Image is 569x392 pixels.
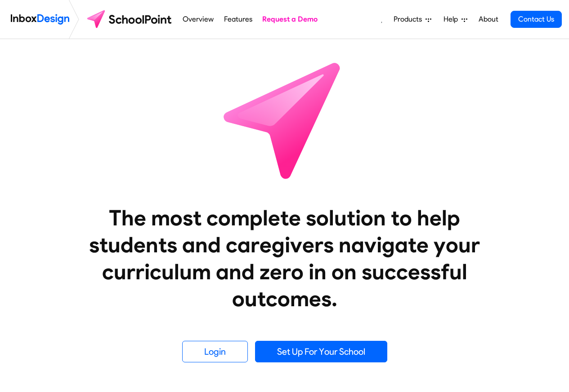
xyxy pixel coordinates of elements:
[221,10,255,28] a: Features
[83,9,178,30] img: schoolpoint logo
[394,14,426,25] span: Products
[260,10,320,28] a: Request a Demo
[71,204,498,312] heading: The most complete solution to help students and caregivers navigate your curriculum and zero in o...
[255,341,387,362] a: Set Up For Your School
[476,10,501,28] a: About
[444,14,461,25] span: Help
[204,39,366,201] img: icon_schoolpoint.svg
[180,10,216,28] a: Overview
[511,11,562,28] a: Contact Us
[390,10,435,28] a: Products
[440,10,471,28] a: Help
[182,341,248,362] a: Login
